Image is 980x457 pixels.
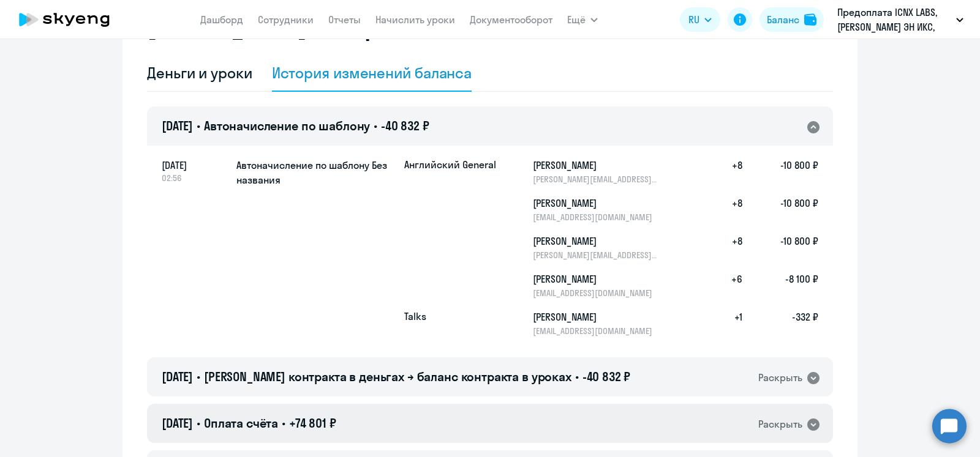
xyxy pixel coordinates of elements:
span: +74 801 ₽ [289,415,336,431]
p: [EMAIL_ADDRESS][DOMAIN_NAME] [533,325,659,336]
button: Балансbalance [759,7,824,32]
h5: -8 100 ₽ [742,272,818,299]
p: [PERSON_NAME][EMAIL_ADDRESS][DOMAIN_NAME] [533,250,659,261]
p: [EMAIL_ADDRESS][DOMAIN_NAME] [533,288,659,299]
div: Деньги и уроки [147,63,252,83]
h5: +8 [703,158,742,185]
p: Talks [404,310,496,323]
button: RU [680,7,720,32]
span: [DATE] [162,415,193,431]
span: • [197,415,200,431]
span: [DATE] [162,118,193,133]
h5: [PERSON_NAME] [533,196,659,210]
h5: [PERSON_NAME] [533,234,659,248]
span: -40 832 ₽ [381,118,429,133]
span: Оплата счёта [204,415,278,431]
img: balance [804,13,816,26]
a: Дашборд [200,13,243,26]
a: Отчеты [328,13,361,26]
p: Предоплата ICNX LABS, [PERSON_NAME] ЭН ИКС, ООО [837,5,951,34]
h2: [PERSON_NAME] контракта [147,11,430,40]
h5: [PERSON_NAME] [533,310,659,324]
h5: Автоначисление по шаблону Без названия [236,158,394,187]
p: [PERSON_NAME][EMAIL_ADDRESS][DOMAIN_NAME] [533,174,659,185]
span: -40 832 ₽ [582,369,631,384]
p: [EMAIL_ADDRESS][DOMAIN_NAME] [533,212,659,223]
button: Предоплата ICNX LABS, [PERSON_NAME] ЭН ИКС, ООО [831,5,970,34]
span: • [374,118,377,133]
h5: -10 800 ₽ [742,196,818,223]
h5: -332 ₽ [742,310,818,336]
h5: +1 [703,310,742,336]
span: [DATE] [162,158,227,173]
h5: -10 800 ₽ [742,234,818,261]
h5: [PERSON_NAME] [533,158,659,173]
div: Раскрыть [758,370,802,385]
div: Раскрыть [758,417,802,432]
span: [PERSON_NAME] контракта в деньгах → баланс контракта в уроках [204,369,571,384]
span: RU [688,12,699,27]
span: • [282,415,285,431]
h5: +6 [703,272,742,299]
span: • [197,118,200,133]
div: История изменений баланса [272,63,472,83]
p: Английский General [404,158,496,171]
div: Баланс [767,12,799,27]
button: Ещё [567,7,598,32]
span: [DATE] [162,369,193,384]
a: Документооборот [470,13,552,26]
a: Начислить уроки [375,13,455,26]
span: Ещё [567,12,586,27]
h5: -10 800 ₽ [742,158,818,185]
span: 02:56 [162,173,227,184]
h5: +8 [703,234,742,261]
span: Автоначисление по шаблону [204,118,370,133]
span: • [197,369,200,384]
h5: +8 [703,196,742,223]
a: Сотрудники [258,13,314,26]
span: • [575,369,579,384]
h5: [PERSON_NAME] [533,272,659,286]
